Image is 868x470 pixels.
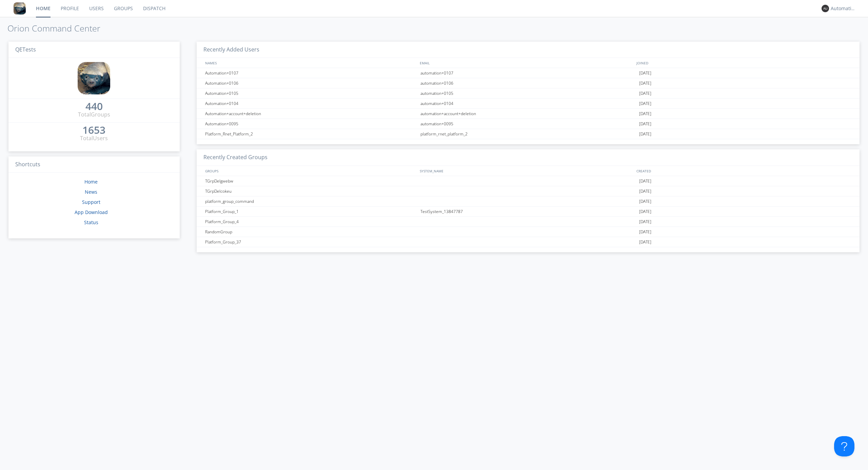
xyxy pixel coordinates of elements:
[203,119,419,129] div: Automation+0095
[203,88,419,98] div: Automation+0105
[639,196,651,207] span: [DATE]
[639,186,651,196] span: [DATE]
[84,219,98,226] a: Status
[197,68,860,78] a: Automation+0107automation+0107[DATE]
[418,166,635,176] div: SYSTEM_NAME
[639,88,651,99] span: [DATE]
[8,156,180,173] h3: Shortcuts
[419,207,637,216] div: TestSystem_13847787
[203,227,419,237] div: RandomGroup
[419,129,637,139] div: platform_rnet_platform_2
[82,127,105,134] a: 1653
[419,68,637,78] div: automation+0107
[197,207,860,217] a: Platform_Group_1TestSystem_13847787[DATE]
[82,199,100,205] a: Support
[639,129,651,139] span: [DATE]
[203,166,416,176] div: GROUPS
[639,176,651,186] span: [DATE]
[78,111,110,119] div: Total Groups
[203,237,419,247] div: Platform_Group_37
[197,78,860,88] a: Automation+0106automation+0106[DATE]
[419,88,637,98] div: automation+0105
[197,176,860,186] a: TGrpDelgwebw[DATE]
[197,119,860,129] a: Automation+0095automation+0095[DATE]
[639,217,651,227] span: [DATE]
[197,217,860,227] a: Platform_Group_4[DATE]
[75,209,108,215] a: App Download
[15,46,36,53] span: QETests
[635,58,853,68] div: JOINED
[82,127,105,133] div: 1653
[203,196,419,206] div: platform_group_command
[635,166,853,176] div: CREATED
[197,237,860,247] a: Platform_Group_37[DATE]
[203,129,419,139] div: Platform_Rnet_Platform_2
[197,227,860,237] a: RandomGroup[DATE]
[639,207,651,217] span: [DATE]
[203,58,416,68] div: NAMES
[197,186,860,196] a: TGrpDelcokeu[DATE]
[203,186,419,196] div: TGrpDelcokeu
[197,149,860,166] h3: Recently Created Groups
[85,103,103,111] a: 440
[419,78,637,88] div: automation+0106
[419,119,637,129] div: automation+0095
[80,134,108,142] div: Total Users
[197,99,860,109] a: Automation+0104automation+0104[DATE]
[639,109,651,119] span: [DATE]
[831,5,856,12] div: Automation+0004
[85,103,103,110] div: 440
[639,119,651,129] span: [DATE]
[419,99,637,108] div: automation+0104
[203,109,419,119] div: Automation+account+deletion
[203,217,419,227] div: Platform_Group_4
[78,62,110,94] img: 8ff700cf5bab4eb8a436322861af2272
[197,109,860,119] a: Automation+account+deletionautomation+account+deletion[DATE]
[419,109,637,119] div: automation+account+deletion
[203,176,419,186] div: TGrpDelgwebw
[197,129,860,139] a: Platform_Rnet_Platform_2platform_rnet_platform_2[DATE]
[639,78,651,88] span: [DATE]
[418,58,635,68] div: EMAIL
[203,78,419,88] div: Automation+0106
[639,237,651,247] span: [DATE]
[639,227,651,237] span: [DATE]
[822,5,829,12] img: 373638.png
[203,99,419,108] div: Automation+0104
[197,196,860,207] a: platform_group_command[DATE]
[203,68,419,78] div: Automation+0107
[85,189,97,195] a: News
[14,2,26,15] img: 8ff700cf5bab4eb8a436322861af2272
[834,436,854,456] iframe: Toggle Customer Support
[203,207,419,216] div: Platform_Group_1
[84,178,98,185] a: Home
[197,42,860,58] h3: Recently Added Users
[639,68,651,78] span: [DATE]
[197,88,860,99] a: Automation+0105automation+0105[DATE]
[639,99,651,109] span: [DATE]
